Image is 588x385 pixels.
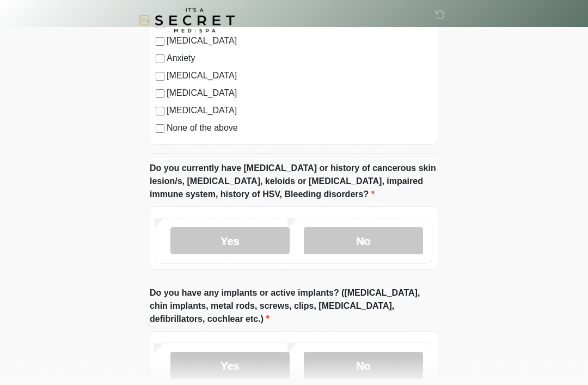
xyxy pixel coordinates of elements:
input: [MEDICAL_DATA] [156,38,164,46]
input: None of the above [156,125,164,133]
label: None of the above [167,122,432,135]
label: No [304,228,423,255]
input: [MEDICAL_DATA] [156,72,164,81]
input: [MEDICAL_DATA] [156,90,164,99]
label: [MEDICAL_DATA] [167,35,432,48]
label: Do you currently have [MEDICAL_DATA] or history of cancerous skin lesion/s, [MEDICAL_DATA], keloi... [150,162,438,201]
label: Do you have any implants or active implants? ([MEDICAL_DATA], chin implants, metal rods, screws, ... [150,287,438,326]
label: Yes [170,352,290,380]
label: [MEDICAL_DATA] [167,70,432,83]
label: Anxiety [167,52,432,65]
label: [MEDICAL_DATA] [167,87,432,100]
img: It's A Secret Med Spa Logo [139,8,235,33]
label: [MEDICAL_DATA] [167,105,432,118]
label: Yes [170,228,290,255]
input: [MEDICAL_DATA] [156,107,164,116]
input: Anxiety [156,55,164,64]
label: No [304,352,423,380]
